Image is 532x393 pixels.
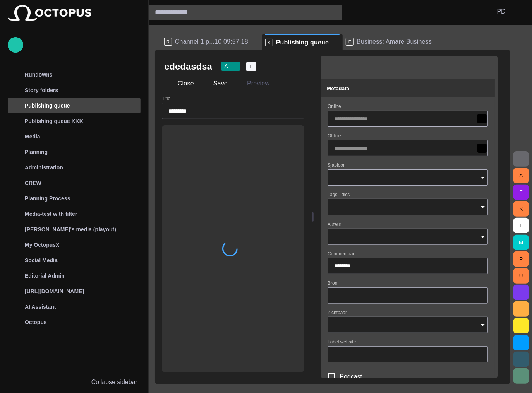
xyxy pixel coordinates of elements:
[164,77,197,91] button: Close
[25,241,59,249] p: My OctopusX
[513,185,529,200] button: F
[25,86,58,94] p: Story folders
[513,218,529,233] button: L
[8,129,141,144] div: Media
[497,7,506,16] p: P D
[477,172,488,183] button: Open
[8,206,141,222] div: Media-test with filter
[8,175,141,191] div: CREW
[513,168,529,183] button: A
[25,164,63,171] p: Administration
[513,251,529,267] button: P
[25,318,47,326] p: Octopus
[25,272,65,280] p: Editorial Admin
[343,34,446,50] div: FBusiness: Amare Business
[328,250,354,257] label: Commentaar
[327,85,349,91] span: Metadata
[328,339,356,345] label: Label website
[328,280,337,286] label: Bron
[161,34,262,50] div: RChannel 1 p...10 09:57:18
[164,60,212,73] h2: ededasdsa
[25,226,116,233] p: [PERSON_NAME]'s media (playout)
[328,133,341,139] label: Offline
[328,309,347,316] label: Zichtbaar
[328,162,346,169] label: Sjabloon
[200,77,230,91] button: Save
[25,179,41,187] p: CREW
[8,98,141,113] div: Publishing queue
[262,34,343,50] div: SPublishing queue
[513,268,529,284] button: U
[8,299,141,314] div: AI Assistant
[224,62,228,70] span: A
[249,63,253,70] span: F
[8,284,141,299] div: [URL][DOMAIN_NAME]
[162,96,170,102] label: Title
[25,195,70,202] p: Planning Process
[477,202,488,212] button: Open
[513,235,529,250] button: M
[346,38,354,46] p: F
[357,38,432,46] span: Business: Amare Business
[8,314,141,330] div: Octopus
[25,148,48,156] p: Planning
[491,5,527,19] button: PD
[276,39,329,46] span: Publishing queue
[8,222,141,237] div: [PERSON_NAME]'s media (playout)
[328,191,350,198] label: Tags - dics
[265,39,273,46] p: S
[25,117,83,125] p: Publishing queue KKK
[218,62,243,71] button: A
[25,102,70,109] p: Publishing queue
[477,231,488,242] button: Open
[175,38,248,46] span: Channel 1 p...10 09:57:18
[321,79,495,97] button: Metadata
[8,5,91,21] img: Octopus News Room
[25,303,56,311] p: AI Assistant
[477,320,488,330] button: Open
[91,378,137,387] p: Collapse sidebar
[164,38,172,46] p: R
[328,221,341,227] label: Auteur
[328,103,341,110] label: Online
[340,372,362,381] span: Podcast
[25,71,53,79] p: Rundowns
[25,256,58,264] p: Social Media
[513,201,529,217] button: K
[25,210,77,218] p: Media-test with filter
[25,287,84,295] p: [URL][DOMAIN_NAME]
[8,374,141,390] button: Collapse sidebar
[25,133,40,140] p: Media
[8,67,141,330] ul: main menu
